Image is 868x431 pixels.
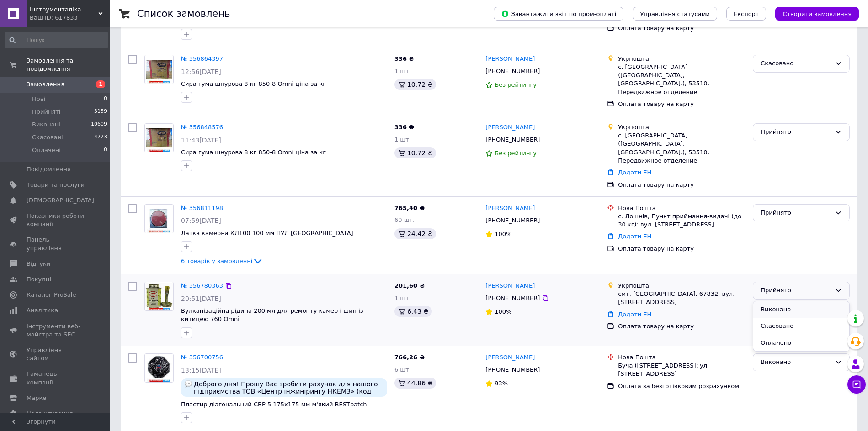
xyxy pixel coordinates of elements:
[618,212,746,229] div: с. Лошнів, Пункт приймання-видачі (до 30 кг): вул. [STREET_ADDRESS]
[32,95,45,103] span: Нові
[27,291,76,299] span: Каталог ProSale
[494,7,623,21] button: Завантажити звіт по пром-оплаті
[495,308,511,315] span: 100%
[30,5,98,14] span: Інструменталіка
[394,124,414,131] span: 336 ₴
[394,55,414,62] span: 336 ₴
[27,275,51,284] span: Покупці
[618,131,746,165] div: с. [GEOGRAPHIC_DATA] ([GEOGRAPHIC_DATA], [GEOGRAPHIC_DATA].), 53510, Передвижное отделение
[96,80,105,88] span: 1
[181,230,353,237] span: Латка камерна КЛ100 100 мм ПУЛ [GEOGRAPHIC_DATA]
[618,63,746,96] div: с. [GEOGRAPHIC_DATA] ([GEOGRAPHIC_DATA], [GEOGRAPHIC_DATA].), 53510, Передвижное отделение
[618,123,746,131] div: Укрпошта
[27,212,85,228] span: Показники роботи компанії
[181,295,221,302] span: 20:51[DATE]
[27,370,85,386] span: Гаманець компанії
[484,292,542,304] div: [PHONE_NUMBER]
[394,228,436,239] div: 24.42 ₴
[94,108,107,116] span: 3159
[618,245,746,253] div: Оплата товару на карту
[181,149,326,156] a: Сира гума шнурова 8 кг 850-8 Omni ціна за кг
[484,65,542,77] div: [PHONE_NUMBER]
[27,165,71,173] span: Повідомлення
[185,380,192,388] img: :speech_balloon:
[618,204,746,212] div: Нова Пошта
[145,55,173,84] img: Фото товару
[618,55,746,63] div: Укрпошта
[27,394,50,402] span: Маркет
[181,401,367,408] a: Пластир діагональний CBP 5 175х175 мм м'який BESTpatch
[394,366,411,373] span: 6 шт.
[181,258,252,264] span: 6 товарів у замовленні
[181,367,221,374] span: 13:15[DATE]
[618,233,651,240] a: Додати ЕН
[484,134,542,146] div: [PHONE_NUMBER]
[181,124,223,131] a: № 356848576
[394,79,436,90] div: 10.72 ₴
[27,346,85,363] span: Управління сайтом
[726,7,767,21] button: Експорт
[32,121,60,129] span: Виконані
[761,59,831,68] div: Скасовано
[394,205,425,211] span: 765,40 ₴
[104,95,107,103] span: 0
[618,311,651,318] a: Додати ЕН
[783,11,852,17] span: Створити замовлення
[761,127,831,137] div: Прийнято
[753,301,849,318] li: Виконано
[618,100,746,108] div: Оплата товару на карту
[181,137,221,144] span: 11:43[DATE]
[775,7,859,21] button: Створити замовлення
[144,123,174,152] a: Фото товару
[618,282,746,290] div: Укрпошта
[734,11,759,17] span: Експорт
[32,108,60,116] span: Прийняті
[27,181,85,189] span: Товари та послуги
[145,354,173,382] img: Фото товару
[394,306,432,317] div: 6.43 ₴
[761,357,831,367] div: Виконано
[144,282,174,311] a: Фото товару
[618,353,746,362] div: Нова Пошта
[394,294,411,301] span: 1 шт.
[30,14,110,22] div: Ваш ID: 617833
[5,32,108,48] input: Пошук
[485,204,535,213] a: [PERSON_NAME]
[640,11,710,17] span: Управління статусами
[394,354,425,361] span: 766,26 ₴
[618,181,746,189] div: Оплата товару на карту
[394,147,436,158] div: 10.72 ₴
[394,378,436,389] div: 44.86 ₴
[27,236,85,252] span: Панель управління
[27,196,94,205] span: [DEMOGRAPHIC_DATA]
[27,260,50,268] span: Відгуки
[495,150,537,157] span: Без рейтингу
[618,169,651,176] a: Додати ЕН
[484,364,542,376] div: [PHONE_NUMBER]
[495,380,508,387] span: 93%
[32,133,63,142] span: Скасовані
[144,353,174,383] a: Фото товару
[618,382,746,390] div: Оплата за безготівковим розрахунком
[27,57,110,73] span: Замовлення та повідомлення
[485,123,535,132] a: [PERSON_NAME]
[495,81,537,88] span: Без рейтингу
[145,124,173,152] img: Фото товару
[27,80,64,89] span: Замовлення
[181,282,223,289] a: № 356780363
[144,55,174,84] a: Фото товару
[181,307,363,323] a: Вулканізаційна рідина 200 мл для ремонту камер і шин із китицею 760 Omni
[618,24,746,32] div: Оплата товару на карту
[484,215,542,226] div: [PHONE_NUMBER]
[181,80,326,87] a: Сира гума шнурова 8 кг 850-8 Omni ціна за кг
[194,380,383,395] span: Доброго дня! Прошу Вас зробити рахунок для нашого підприємства ТОВ «Центр інжинірингу НКЕМЗ» (код...
[181,55,223,62] a: № 356864397
[27,322,85,339] span: Інструменти веб-майстра та SEO
[761,286,831,295] div: Прийнято
[633,7,717,21] button: Управління статусами
[181,354,223,361] a: № 356700756
[145,282,173,310] img: Фото товару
